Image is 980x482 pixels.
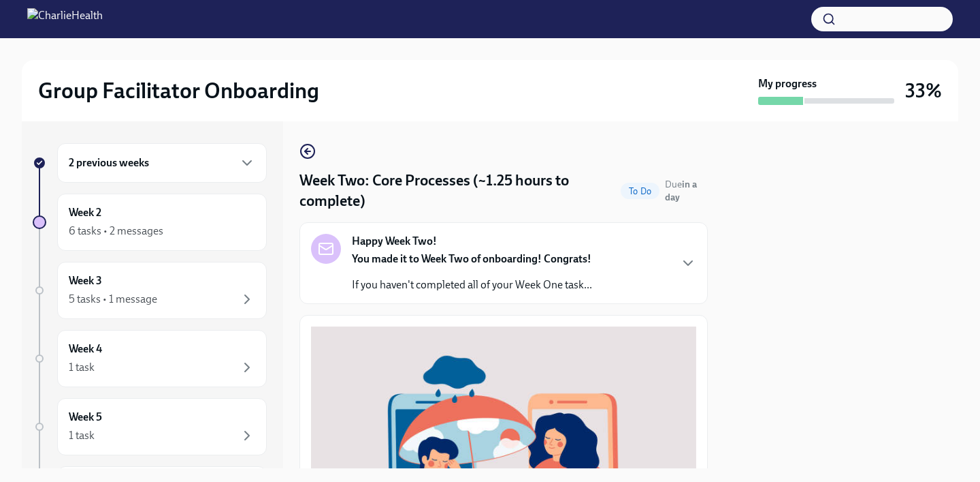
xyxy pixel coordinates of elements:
h6: Week 2 [69,205,101,220]
a: Week 26 tasks • 2 messages [33,194,267,251]
h6: Week 4 [69,342,102,357]
strong: Happy Week Two! [352,234,437,249]
h6: Week 3 [69,273,102,288]
a: Week 35 tasks • 1 message [33,262,267,319]
a: Week 41 task [33,330,267,387]
span: To Do [621,186,659,196]
p: If you haven't completed all of your Week One task... [352,277,592,292]
strong: My progress [758,76,817,91]
h4: Week Two: Core Processes (~1.25 hours to complete) [299,170,615,211]
div: 1 task [69,360,95,375]
strong: You made it to Week Two of onboarding! Congrats! [352,252,591,265]
h2: Group Facilitator Onboarding [38,77,319,104]
div: 1 task [69,428,95,443]
div: 6 tasks • 2 messages [69,224,163,239]
div: 5 tasks • 1 message [69,292,157,307]
h3: 33% [905,78,942,103]
strong: in a day [665,179,697,203]
span: Due [665,179,697,203]
a: Week 51 task [33,398,267,455]
h6: 2 previous weeks [69,155,149,170]
div: 2 previous weeks [57,143,267,183]
h6: Week 5 [69,410,102,425]
span: October 6th, 2025 10:00 [665,178,708,204]
img: CharlieHealth [27,8,103,30]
